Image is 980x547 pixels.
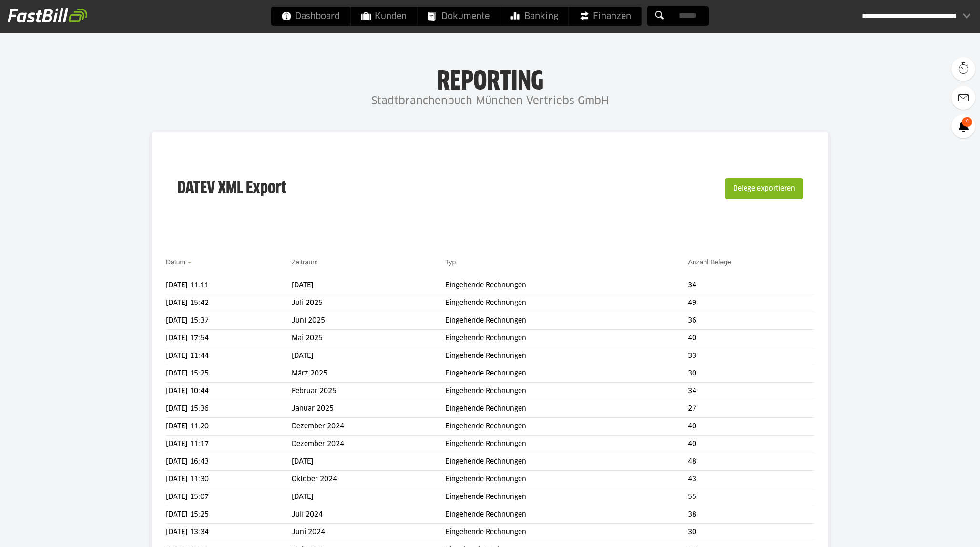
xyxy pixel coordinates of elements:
a: Anzahl Belege [688,258,731,266]
td: Eingehende Rechnungen [445,506,688,524]
td: Eingehende Rechnungen [445,418,688,436]
td: [DATE] 11:30 [166,471,292,488]
td: [DATE] [292,488,445,506]
a: Dokumente [418,7,500,26]
td: [DATE] 10:44 [166,383,292,400]
td: [DATE] 16:43 [166,453,292,471]
td: Eingehende Rechnungen [445,277,688,294]
td: Januar 2025 [292,400,445,418]
td: Eingehende Rechnungen [445,400,688,418]
a: Finanzen [569,7,642,26]
td: 48 [688,453,814,471]
td: 38 [688,506,814,524]
td: Juli 2025 [292,294,445,312]
td: [DATE] 15:25 [166,506,292,524]
img: sort_desc.gif [187,262,194,263]
td: 36 [688,312,814,330]
td: [DATE] 15:37 [166,312,292,330]
td: [DATE] 15:07 [166,488,292,506]
button: Belege exportieren [725,178,803,199]
td: 40 [688,330,814,347]
a: Banking [500,7,569,26]
span: Dashboard [282,7,340,26]
td: Juni 2025 [292,312,445,330]
td: 34 [688,383,814,400]
td: [DATE] 15:36 [166,400,292,418]
td: [DATE] 15:25 [166,365,292,383]
h1: Reporting [95,67,885,92]
a: Dashboard [271,7,350,26]
td: Dezember 2024 [292,436,445,453]
td: 43 [688,471,814,488]
td: 40 [688,418,814,436]
img: fastbill_logo_white.png [8,8,87,23]
td: 33 [688,347,814,365]
a: Datum [166,258,185,266]
td: [DATE] 15:42 [166,294,292,312]
h3: DATEV XML Export [177,158,286,219]
td: [DATE] 11:44 [166,347,292,365]
td: Juli 2024 [292,506,445,524]
td: Mai 2025 [292,330,445,347]
td: 40 [688,436,814,453]
td: Dezember 2024 [292,418,445,436]
td: 27 [688,400,814,418]
td: Juni 2024 [292,524,445,541]
td: [DATE] 17:54 [166,330,292,347]
td: Eingehende Rechnungen [445,294,688,312]
iframe: Öffnet ein Widget, in dem Sie weitere Informationen finden [906,518,970,542]
a: Typ [445,258,456,266]
a: Kunden [351,7,417,26]
td: [DATE] [292,347,445,365]
td: Eingehende Rechnungen [445,453,688,471]
td: Eingehende Rechnungen [445,383,688,400]
td: Oktober 2024 [292,471,445,488]
td: Eingehende Rechnungen [445,347,688,365]
span: Kunden [361,7,407,26]
td: 55 [688,488,814,506]
td: [DATE] [292,453,445,471]
td: [DATE] [292,277,445,294]
td: März 2025 [292,365,445,383]
td: Eingehende Rechnungen [445,488,688,506]
td: Eingehende Rechnungen [445,330,688,347]
td: 34 [688,277,814,294]
td: Eingehende Rechnungen [445,471,688,488]
td: Februar 2025 [292,383,445,400]
td: [DATE] 13:34 [166,524,292,541]
td: 30 [688,365,814,383]
span: Finanzen [580,7,631,26]
td: Eingehende Rechnungen [445,436,688,453]
a: 4 [951,114,975,138]
td: Eingehende Rechnungen [445,524,688,541]
td: 49 [688,294,814,312]
span: Banking [511,7,558,26]
td: Eingehende Rechnungen [445,312,688,330]
td: [DATE] 11:11 [166,277,292,294]
span: Dokumente [428,7,490,26]
td: [DATE] 11:20 [166,418,292,436]
td: [DATE] 11:17 [166,436,292,453]
a: Zeitraum [292,258,318,266]
td: 30 [688,524,814,541]
td: Eingehende Rechnungen [445,365,688,383]
span: 4 [962,117,972,127]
